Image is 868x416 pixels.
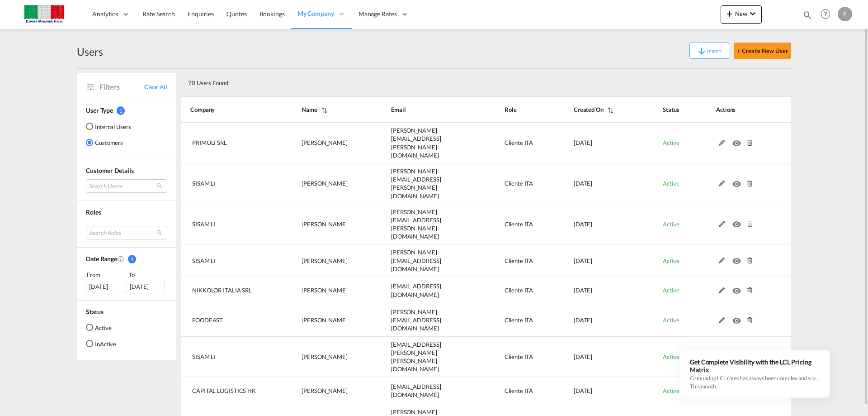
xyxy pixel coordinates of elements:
span: Active [663,316,679,324]
th: Actions [693,96,791,123]
span: [EMAIL_ADDRESS][PERSON_NAME][PERSON_NAME][DOMAIN_NAME] [391,341,441,373]
span: SISAM LI [192,180,216,187]
td: v.gargiulo@foodeast.it [368,304,482,337]
span: Roles [86,208,101,216]
span: Analytics [92,10,118,19]
div: [DATE] [127,280,165,293]
span: [PERSON_NAME][EMAIL_ADDRESS][PERSON_NAME][DOMAIN_NAME] [391,167,441,200]
span: [EMAIL_ADDRESS][DOMAIN_NAME] [391,282,441,298]
span: SISAM LI [192,220,216,228]
span: Filters [99,82,144,92]
td: 2025-06-19 [551,377,640,404]
th: Name [279,96,368,123]
button: + Create New User [734,43,791,59]
span: Active [663,139,679,146]
div: From [86,270,126,279]
span: Cliente ITA [505,257,533,264]
md-icon: icon-eye [732,255,744,262]
span: [DATE] [574,139,592,146]
th: Company [181,96,279,123]
td: 2025-07-23 [551,337,640,378]
td: Cliente ITA [482,304,551,337]
md-radio-button: Customers [86,138,131,147]
td: Cliente ITA [482,377,551,404]
span: [EMAIL_ADDRESS][DOMAIN_NAME] [391,383,441,398]
th: Role [482,96,551,123]
md-icon: icon-eye [732,178,744,185]
span: [DATE] [574,353,592,360]
span: [PERSON_NAME] [302,180,348,187]
button: icon-plus 400-fgNewicon-chevron-down [721,5,762,24]
md-icon: icon-eye [732,315,744,321]
span: 1 [117,106,125,115]
span: Active [663,257,679,264]
span: [DATE] [574,220,592,228]
span: Cliente ITA [505,353,533,360]
td: nikkoloritalia@gmail.com [368,277,482,304]
td: Cliente ITA [482,123,551,163]
md-icon: icon-eye [732,285,744,292]
span: Cliente ITA [505,316,533,324]
th: Status [640,96,693,123]
span: [PERSON_NAME] [302,387,348,394]
div: To [128,270,168,279]
span: PRIMOLI SRL [192,139,227,146]
td: SISAM LI [181,163,279,204]
button: icon-arrow-downImport [689,43,729,59]
td: FOODEAST [181,304,279,337]
span: [PERSON_NAME] [302,220,348,228]
md-radio-button: Active [86,323,116,332]
td: Cliente ITA [482,244,551,277]
span: Customer Details [86,167,133,174]
span: [DATE] [574,387,592,394]
md-icon: icon-arrow-down [696,46,707,57]
td: PRIMOLI SRL [181,123,279,163]
div: E [838,7,852,21]
span: Quotes [226,10,246,18]
td: Cliente ITA [482,337,551,378]
span: [PERSON_NAME] [302,257,348,264]
td: Daniela Darco [279,123,368,163]
span: Bookings [259,10,285,18]
th: Created On [551,96,640,123]
td: NIKKOLOR ITALIA SRL [181,277,279,304]
span: NIKKOLOR ITALIA SRL [192,287,252,294]
md-icon: icon-plus 400-fg [724,8,735,19]
span: 1 [128,255,136,263]
td: 2025-08-04 [551,304,640,337]
td: Marco Papini [279,377,368,404]
td: SISAM LI [181,244,279,277]
td: Cliente ITA [482,277,551,304]
td: CAPITAL LOGISTICS HK [181,377,279,404]
td: Denise Ierna [279,277,368,304]
span: Enquiries [188,10,214,18]
span: Cliente ITA [505,220,533,228]
td: daniela.darco@primoli.it [368,123,482,163]
span: [DATE] [574,257,592,264]
span: [PERSON_NAME][EMAIL_ADDRESS][DOMAIN_NAME] [391,308,441,332]
td: 2025-08-05 [551,277,640,304]
th: Email [368,96,482,123]
td: alessio.ghelli@sisam.it [368,204,482,245]
span: [PERSON_NAME][EMAIL_ADDRESS][PERSON_NAME][DOMAIN_NAME] [391,208,441,240]
td: 2025-09-11 [551,204,640,245]
span: Rate Search [142,10,175,18]
td: Aditya Bhoite [279,337,368,378]
span: Status [86,308,103,316]
span: [PERSON_NAME] [302,353,348,360]
td: 2025-08-06 [551,244,640,277]
span: CAPITAL LOGISTICS HK [192,387,256,394]
td: Luca Prosetti [279,244,368,277]
span: My Company [297,9,334,18]
span: [PERSON_NAME][EMAIL_ADDRESS][PERSON_NAME][DOMAIN_NAME] [391,127,441,159]
md-radio-button: InActive [86,339,116,348]
span: Cliente ITA [505,139,533,146]
div: [DATE] [86,280,124,293]
td: daniele.signorini@sisam.it [368,163,482,204]
span: [DATE] [574,180,592,187]
span: Cliente ITA [505,387,533,394]
td: Daniele Signorini [279,163,368,204]
span: SISAM LI [192,257,216,264]
div: Help [818,6,838,23]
